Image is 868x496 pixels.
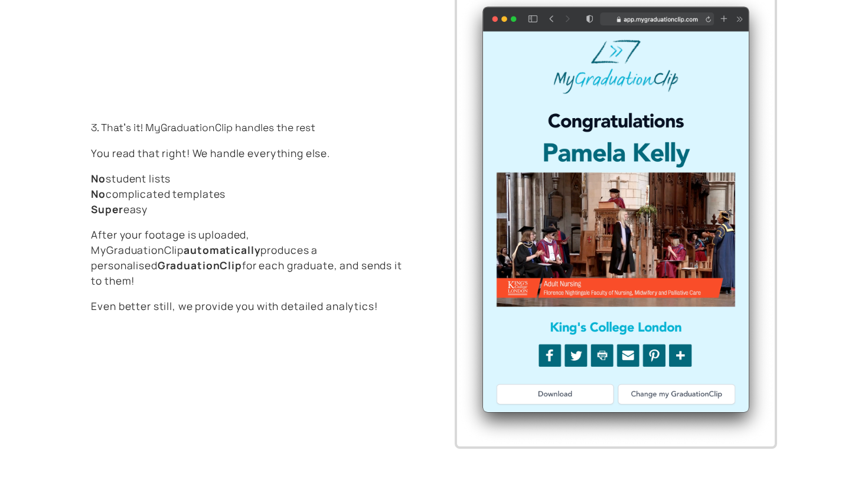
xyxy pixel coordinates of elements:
strong: Super [91,203,123,216]
strong: automatically [184,243,260,257]
span: You read that right! We handle everything else. [91,146,414,161]
strong: GraduationClip [158,259,242,272]
span: Even better still, we provide you with detailed analytics! [91,299,414,314]
span: student lists complicated templates easy [91,171,414,217]
p: 3. That's it! MyGraduationClip handles the rest [91,121,413,135]
span: After your footage is uploaded, MyGraduationClip produces a personalised for each graduate, and s... [91,227,414,289]
strong: No [91,172,106,185]
strong: No [91,187,106,201]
